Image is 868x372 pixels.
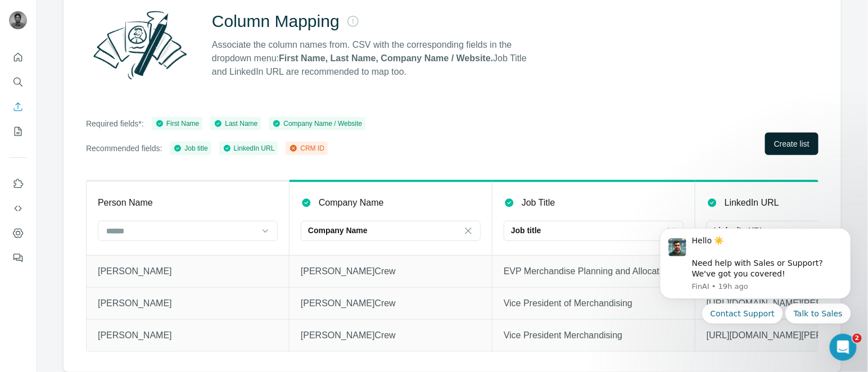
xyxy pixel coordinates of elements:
[98,297,278,310] p: [PERSON_NAME]
[643,214,868,366] iframe: Intercom notifications message
[9,248,27,268] button: Feedback
[301,329,481,342] p: [PERSON_NAME]Crew
[86,143,162,154] p: Recommended fields:
[725,196,779,210] p: LinkedIn URL
[272,119,362,129] div: Company Name / Website
[279,53,493,63] strong: First Name, Last Name, Company Name / Website.
[830,334,857,361] iframe: Intercom live chat
[853,334,862,343] span: 2
[522,196,555,210] p: Job Title
[9,223,27,243] button: Dashboard
[212,11,340,31] h2: Column Mapping
[9,121,27,142] button: My lists
[774,138,810,149] span: Create list
[765,133,819,155] button: Create list
[98,265,278,278] p: [PERSON_NAME]
[214,119,257,129] div: Last Name
[212,38,537,79] p: Associate the column names from. CSV with the corresponding fields in the dropdown menu: Job Titl...
[319,196,384,210] p: Company Name
[308,225,368,236] p: Company Name
[301,297,481,310] p: [PERSON_NAME]Crew
[504,265,684,278] p: EVP Merchandise Planning and Allocation
[9,72,27,92] button: Search
[9,174,27,194] button: Use Surfe on LinkedIn
[9,97,27,117] button: Enrich CSV
[223,143,275,153] div: LinkedIn URL
[86,4,194,85] img: Surfe Illustration - Column Mapping
[289,143,324,153] div: CRM ID
[9,47,27,67] button: Quick start
[98,196,153,210] p: Person Name
[9,11,27,29] img: Avatar
[98,329,278,342] p: [PERSON_NAME]
[504,297,684,310] p: Vice President of Merchandising
[301,265,481,278] p: [PERSON_NAME]Crew
[86,118,144,129] p: Required fields*:
[511,225,541,236] p: Job title
[173,143,207,153] div: Job title
[9,198,27,219] button: Use Surfe API
[155,119,200,129] div: First Name
[504,329,684,342] p: Vice President Merchandising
